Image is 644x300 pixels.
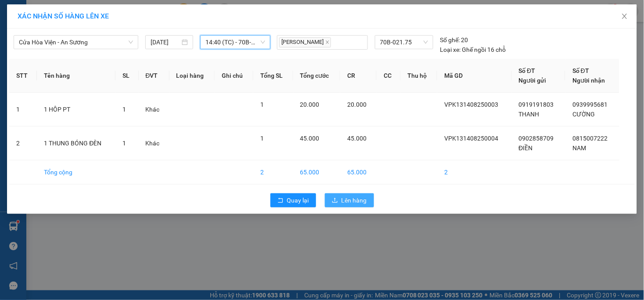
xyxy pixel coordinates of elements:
span: 01 Võ Văn Truyện, KP.1, Phường 2 [69,26,121,37]
span: CƯỜNG [572,111,595,118]
span: close [325,40,330,44]
span: 45.000 [347,135,367,142]
span: Người nhận [572,77,605,84]
td: 2 [253,160,293,184]
th: SL [115,59,139,93]
th: CC [377,59,401,93]
td: 1 [9,93,37,127]
button: uploadLên hàng [325,193,374,207]
span: ĐIỀN [519,145,533,152]
span: 45.000 [300,135,320,142]
span: Bến xe [GEOGRAPHIC_DATA] [69,14,118,25]
button: rollbackQuay lại [270,193,316,207]
span: 1 [260,135,264,142]
th: Tổng cước [293,59,340,93]
th: Tổng SL [253,59,293,93]
td: Tổng cộng [37,160,115,184]
span: NAM [572,145,586,152]
span: 0815007222 [572,135,608,142]
span: 0902858709 [519,135,554,142]
input: 14/08/2025 [151,37,180,47]
span: 14:40 (TC) - 70B-021.75 [205,36,265,49]
span: [PERSON_NAME] [279,37,331,47]
span: XÁC NHẬN SỐ HÀNG LÊN XE [18,12,109,20]
span: Số ĐT [519,67,536,74]
span: close [621,13,628,20]
span: Hotline: 19001152 [69,39,108,44]
th: Loại hàng [169,59,215,93]
span: Loại xe: [440,45,461,54]
span: Số ghế: [440,35,460,45]
span: VPK131408250004 [444,135,498,142]
span: 0919191803 [519,101,554,108]
div: Ghế ngồi 16 chỗ [440,45,506,54]
span: Số ĐT [572,67,589,74]
span: 20.000 [300,101,320,108]
span: rollback [277,197,284,204]
span: Cửa Hòa Viện - An Sương [19,36,133,49]
span: In ngày: [3,64,54,69]
th: CR [340,59,377,93]
td: 65.000 [340,160,377,184]
th: Tên hàng [37,59,115,93]
span: 70B-021.75 [380,36,428,49]
span: THANH [519,111,540,118]
td: 1 THUNG BÓNG ĐÈN [37,127,115,160]
span: ----------------------------------------- [24,47,108,54]
strong: ĐỒNG PHƯỚC [69,5,120,12]
th: Mã GD [437,59,512,93]
span: 1 [122,106,126,113]
span: 1 [260,101,264,108]
img: logo [3,5,42,44]
div: 20 [440,35,468,45]
span: VPK131408250003 [444,101,498,108]
th: STT [9,59,37,93]
td: 65.000 [293,160,340,184]
td: 1 HÔP PT [37,93,115,127]
span: 14:56:16 [DATE] [19,64,54,69]
span: Lên hàng [342,195,367,205]
span: Người gửi [519,77,547,84]
span: [PERSON_NAME]: [3,57,95,62]
button: Close [612,4,637,29]
span: upload [332,197,338,204]
th: Thu hộ [401,59,437,93]
th: Ghi chú [215,59,253,93]
span: Quay lại [287,195,309,205]
span: VPK131408250004 [44,56,95,62]
td: 2 [9,127,37,160]
span: 20.000 [347,101,367,108]
span: 1 [122,140,126,147]
td: Khác [139,93,169,127]
td: Khác [139,127,169,160]
span: 0939995681 [572,101,608,108]
th: ĐVT [139,59,169,93]
td: 2 [437,160,512,184]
